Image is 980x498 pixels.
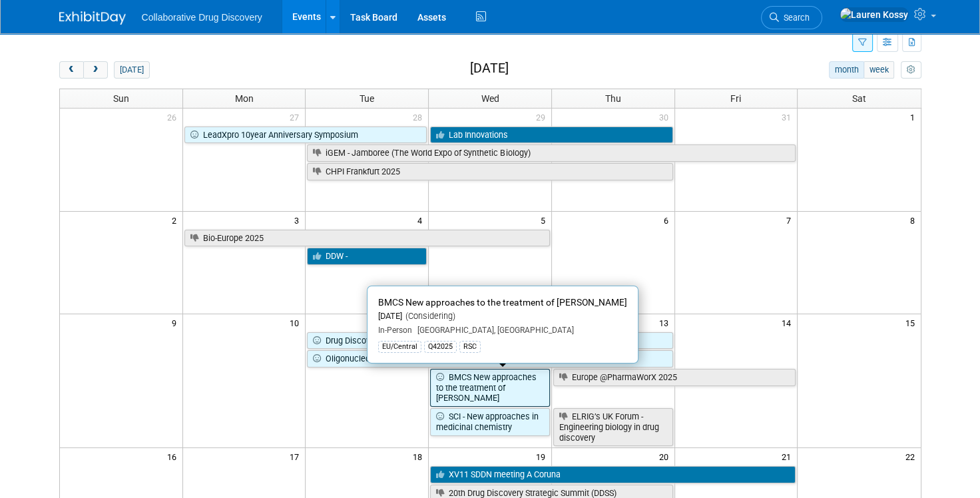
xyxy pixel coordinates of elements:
a: CHPI Frankfurt 2025 [307,163,672,180]
div: RSC [459,341,481,353]
span: Sat [852,93,866,104]
span: 27 [288,109,305,125]
a: LeadXpro 10year Anniversary Symposium [184,126,427,144]
button: month [829,61,864,79]
span: Search [779,13,810,23]
a: BMCS New approaches to the treatment of [PERSON_NAME] [430,369,550,407]
span: BMCS New approaches to the treatment of [PERSON_NAME] [378,297,627,308]
div: [DATE] [378,311,627,322]
span: Sun [113,93,129,104]
span: 20 [658,448,674,465]
img: Lauren Kossy [840,7,909,22]
button: next [83,61,108,79]
span: 26 [166,109,182,125]
a: DDW - [307,248,427,265]
span: 18 [411,448,428,465]
span: 8 [909,212,921,228]
span: Collaborative Drug Discovery [142,12,262,23]
button: week [863,61,894,79]
span: 2 [170,212,182,228]
span: 22 [904,448,921,465]
span: Wed [481,93,499,104]
span: Fri [730,93,741,104]
button: prev [59,61,84,79]
span: 16 [166,448,182,465]
a: Bio-Europe 2025 [184,230,550,247]
span: 5 [539,212,551,228]
span: In-Person [378,326,412,335]
span: 19 [535,448,551,465]
span: 14 [780,314,797,331]
a: Drug Discovery Chemistry (Optimising Small Molecules for [DATE] Therapeutics) [307,332,672,350]
span: 21 [780,448,797,465]
span: 15 [904,314,921,331]
span: Tue [360,93,374,104]
span: 1 [909,109,921,125]
span: (Considering) [402,311,455,321]
span: 10 [288,314,305,331]
span: Thu [605,93,621,104]
a: Lab Innovations [430,126,672,144]
span: Mon [235,93,254,104]
span: 3 [293,212,305,228]
button: [DATE] [114,61,149,79]
a: Europe @PharmaWorX 2025 [553,369,796,386]
span: 4 [416,212,428,228]
span: [GEOGRAPHIC_DATA], [GEOGRAPHIC_DATA] [412,326,574,335]
button: myCustomButton [901,61,921,79]
a: iGEM - Jamboree (The World Expo of Synthetic Biology) [307,144,796,162]
span: 31 [780,109,797,125]
a: Oligonucleotide & Peptide Therapeutics (Tides Europe) [307,350,672,368]
h2: [DATE] [470,61,509,76]
img: ExhibitDay [59,11,126,25]
span: 13 [658,314,674,331]
span: 29 [535,109,551,125]
a: ELRIG’s UK Forum - Engineering biology in drug discovery [553,408,673,446]
div: EU/Central [378,341,421,353]
span: 7 [785,212,797,228]
div: Q42025 [424,341,457,353]
span: 9 [170,314,182,331]
i: Personalize Calendar [907,66,915,75]
span: 30 [658,109,674,125]
a: Search [761,6,822,29]
a: SCI - New approaches in medicinal chemistry [430,408,550,435]
span: 17 [288,448,305,465]
span: 28 [411,109,428,125]
span: 6 [662,212,674,228]
a: XV11 SDDN meeting A Coruna [430,466,796,483]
